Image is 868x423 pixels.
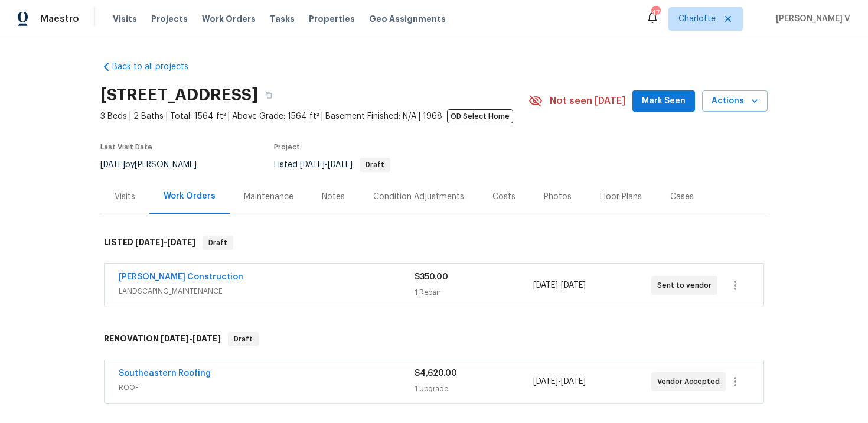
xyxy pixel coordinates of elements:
[657,279,716,291] span: Sent to vendor
[135,238,164,246] span: [DATE]
[678,13,716,25] span: Charlotte
[322,191,345,203] div: Notes
[657,376,725,388] span: Vendor Accepted
[135,238,195,246] span: -
[415,287,533,298] div: 1 Repair
[544,191,572,203] div: Photos
[204,237,232,249] span: Draft
[100,224,768,262] div: LISTED [DATE]-[DATE]Draft
[651,7,660,19] div: 47
[533,376,586,388] span: -
[119,382,415,393] span: ROOF
[642,94,686,109] span: Mark Seen
[119,369,211,378] a: Southeastern Roofing
[533,281,558,289] span: [DATE]
[164,190,216,202] div: Work Orders
[550,95,625,107] span: Not seen [DATE]
[415,273,448,281] span: $350.00
[100,144,152,151] span: Last Visit Date
[104,332,221,346] h6: RENOVATION
[100,61,214,73] a: Back to all projects
[328,161,353,169] span: [DATE]
[192,334,221,343] span: [DATE]
[415,369,457,378] span: $4,620.00
[309,13,355,25] span: Properties
[533,279,586,291] span: -
[632,90,695,112] button: Mark Seen
[40,13,79,25] span: Maestro
[600,191,642,203] div: Floor Plans
[161,334,189,343] span: [DATE]
[202,13,256,25] span: Work Orders
[561,281,586,289] span: [DATE]
[533,378,558,386] span: [DATE]
[100,161,125,169] span: [DATE]
[373,191,464,203] div: Condition Adjustments
[100,89,258,101] h2: [STREET_ADDRESS]
[561,378,586,386] span: [DATE]
[274,144,300,151] span: Project
[229,333,257,345] span: Draft
[104,236,195,250] h6: LISTED
[119,273,243,281] a: [PERSON_NAME] Construction
[100,158,211,172] div: by [PERSON_NAME]
[670,191,694,203] div: Cases
[300,161,325,169] span: [DATE]
[100,320,768,358] div: RENOVATION [DATE]-[DATE]Draft
[712,94,758,109] span: Actions
[115,191,135,203] div: Visits
[492,191,515,203] div: Costs
[270,15,295,23] span: Tasks
[447,109,513,123] span: OD Select Home
[119,285,415,297] span: LANDSCAPING_MAINTENANCE
[258,84,279,106] button: Copy Address
[161,334,221,343] span: -
[244,191,293,203] div: Maintenance
[167,238,195,246] span: [DATE]
[369,13,446,25] span: Geo Assignments
[300,161,353,169] span: -
[702,90,768,112] button: Actions
[415,383,533,395] div: 1 Upgrade
[361,161,389,168] span: Draft
[274,161,390,169] span: Listed
[113,13,137,25] span: Visits
[100,110,528,122] span: 3 Beds | 2 Baths | Total: 1564 ft² | Above Grade: 1564 ft² | Basement Finished: N/A | 1968
[771,13,850,25] span: [PERSON_NAME] V
[151,13,188,25] span: Projects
